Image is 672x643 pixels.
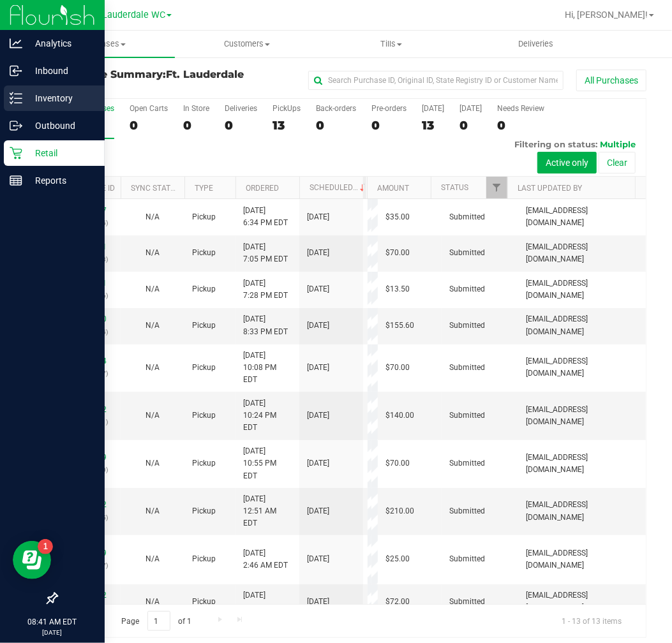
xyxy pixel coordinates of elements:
p: Retail [22,145,99,161]
inline-svg: Reports [10,174,22,187]
span: Pickup [192,362,216,374]
span: [DATE] [307,247,329,259]
div: Needs Review [497,104,544,113]
button: All Purchases [576,70,646,91]
a: Scheduled [310,183,368,192]
span: Not Applicable [146,285,160,293]
span: [DATE] 6:34 PM EDT [243,205,288,229]
span: Submitted [449,320,485,332]
iframe: Resource center unread badge [38,539,53,554]
span: $140.00 [385,410,414,422]
span: [DATE] 10:24 PM EDT [243,397,292,434]
a: Amount [377,184,409,193]
button: N/A [146,247,160,259]
button: N/A [146,283,160,295]
span: [DATE] 8:17 AM EDT [243,589,288,614]
span: [EMAIL_ADDRESS][DOMAIN_NAME] [526,277,638,302]
span: [EMAIL_ADDRESS][DOMAIN_NAME] [526,313,638,337]
inline-svg: Outbound [10,119,22,132]
span: Deliveries [501,38,571,50]
button: N/A [146,596,160,608]
a: Deliveries [463,31,608,57]
span: Pickup [192,410,216,422]
span: $35.00 [385,211,410,223]
span: [DATE] 7:05 PM EDT [243,241,288,265]
span: [DATE] 10:08 PM EDT [243,350,292,387]
span: [DATE] 7:28 PM EDT [243,277,288,302]
span: [DATE] [307,283,329,295]
div: 13 [273,118,301,133]
span: Not Applicable [146,212,160,221]
span: [DATE] [307,505,329,517]
p: Reports [22,173,99,188]
span: [DATE] [307,553,329,565]
span: Submitted [449,211,485,223]
button: N/A [146,211,160,223]
span: [DATE] 8:33 PM EDT [243,313,288,337]
span: Filtering on status: [514,139,597,149]
div: 0 [459,118,482,133]
span: Not Applicable [146,554,160,563]
div: [DATE] [459,104,482,113]
p: Analytics [22,36,99,51]
span: Multiple [600,139,636,149]
p: Outbound [22,118,99,133]
a: Filter [486,177,507,198]
span: $13.50 [385,283,410,295]
div: 0 [130,118,168,133]
a: Customers [175,31,319,57]
button: Active only [537,152,597,174]
span: Not Applicable [146,363,160,372]
span: $70.00 [385,457,410,469]
span: Pickup [192,211,216,223]
span: Submitted [449,247,485,259]
span: [EMAIL_ADDRESS][DOMAIN_NAME] [526,589,638,614]
div: 0 [371,118,407,133]
span: [EMAIL_ADDRESS][DOMAIN_NAME] [526,355,638,380]
span: Submitted [449,596,485,608]
div: 0 [497,118,544,133]
div: 13 [422,118,444,133]
span: Hi, [PERSON_NAME]! [565,10,648,20]
inline-svg: Retail [10,147,22,159]
span: Tills [320,38,463,50]
inline-svg: Inbound [10,64,22,77]
inline-svg: Inventory [10,92,22,105]
span: 1 - 13 of 13 items [551,611,632,630]
p: Inbound [22,63,99,78]
button: Clear [599,152,636,174]
span: $210.00 [385,505,414,517]
span: [DATE] [307,320,329,332]
span: [DATE] [307,457,329,469]
span: Pickup [192,553,216,565]
span: Submitted [449,553,485,565]
span: [EMAIL_ADDRESS][DOMAIN_NAME] [526,404,638,428]
span: $70.00 [385,362,410,374]
span: Submitted [449,410,485,422]
button: N/A [146,553,160,565]
span: $70.00 [385,247,410,259]
span: Pickup [192,320,216,332]
span: Submitted [449,283,485,295]
span: Not Applicable [146,506,160,515]
span: $72.00 [385,596,410,608]
div: Deliveries [225,104,257,113]
span: [EMAIL_ADDRESS][DOMAIN_NAME] [526,547,638,572]
a: Sync Status [131,184,180,193]
h3: Purchase Summary: [56,69,253,91]
span: [DATE] 12:51 AM EDT [243,493,292,530]
span: Not Applicable [146,459,160,468]
p: Inventory [22,91,99,106]
span: Pickup [192,596,216,608]
span: [DATE] [307,211,329,223]
span: [DATE] 10:55 PM EDT [243,445,292,482]
p: 08:41 AM EDT [6,616,99,628]
span: [DATE] [307,596,329,608]
span: Submitted [449,457,485,469]
span: Ft. Lauderdale WC [89,10,165,20]
span: [DATE] [307,362,329,374]
a: Ordered [246,184,279,193]
span: $25.00 [385,553,410,565]
div: PickUps [273,104,301,113]
span: [EMAIL_ADDRESS][DOMAIN_NAME] [526,499,638,523]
